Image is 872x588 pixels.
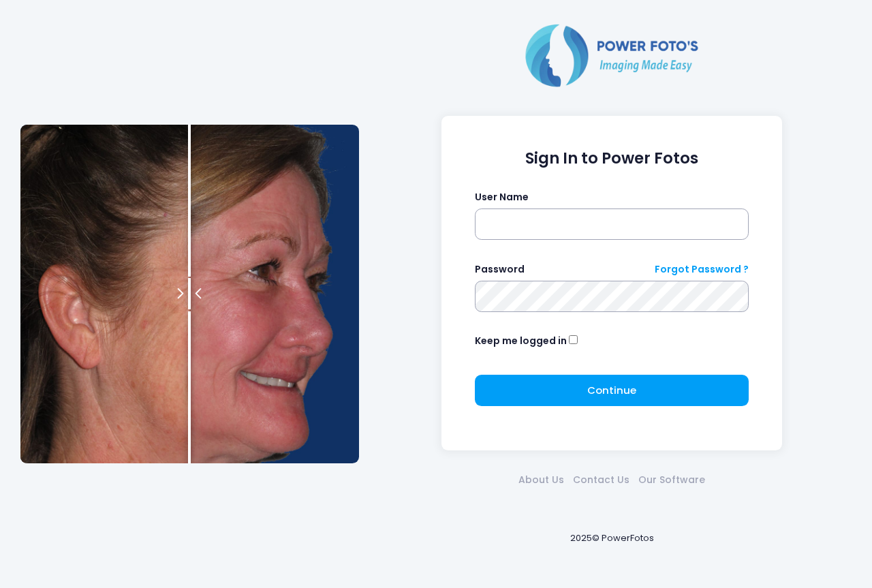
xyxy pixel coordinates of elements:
[475,375,749,406] button: Continue
[372,509,852,567] div: 2025© PowerFotos
[475,262,525,277] label: Password
[655,262,749,277] a: Forgot Password ?
[569,473,634,487] a: Contact Us
[475,334,567,348] label: Keep me logged in
[587,383,636,397] span: Continue
[475,190,529,204] label: User Name
[520,21,704,89] img: Logo
[475,149,749,168] h1: Sign In to Power Fotos
[514,473,569,487] a: About Us
[634,473,710,487] a: Our Software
